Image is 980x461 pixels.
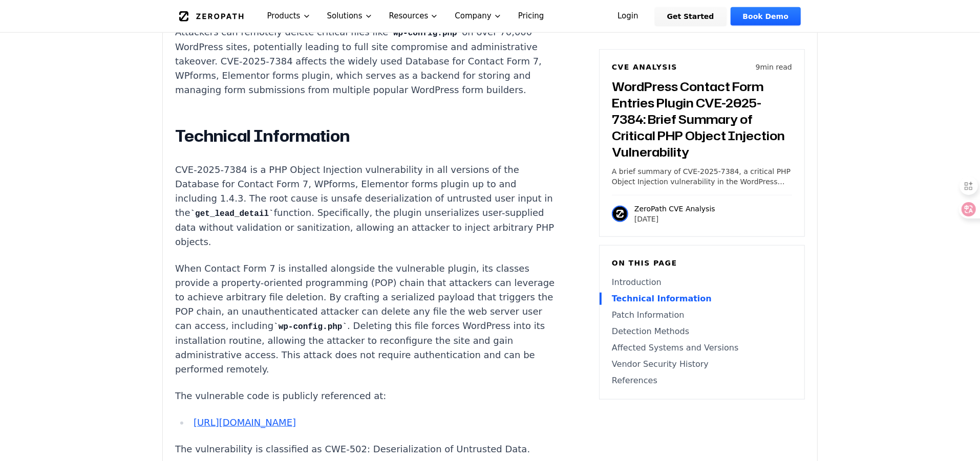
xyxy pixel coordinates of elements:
p: The vulnerable code is publicly referenced at: [175,389,556,403]
img: ZeroPath CVE Analysis [612,206,628,222]
p: [DATE] [634,214,715,224]
a: Patch Information [612,309,792,321]
p: 9 min read [756,62,792,72]
a: Login [605,7,651,26]
code: get_lead_detail [190,209,274,218]
code: wp-config.php [273,322,347,332]
a: [URL][DOMAIN_NAME] [194,417,296,428]
a: Vendor Security History [612,358,792,370]
h6: CVE Analysis [612,62,677,72]
p: When Contact Form 7 is installed alongside the vulnerable plugin, its classes provide a property-... [175,261,556,377]
a: Introduction [612,276,792,289]
p: A brief summary of CVE-2025-7384, a critical PHP Object Injection vulnerability in the WordPress ... [612,166,792,187]
a: Technical Information [612,293,792,305]
a: Affected Systems and Versions [612,342,792,354]
p: Attackers can remotely delete critical files like on over 70,000 WordPress sites, potentially lea... [175,25,556,97]
a: Book Demo [731,7,801,26]
a: Detection Methods [612,325,792,338]
h2: Technical Information [175,126,556,146]
p: ZeroPath CVE Analysis [634,204,715,214]
h3: WordPress Contact Form Entries Plugin CVE-2025-7384: Brief Summary of Critical PHP Object Injecti... [612,78,792,160]
code: wp-config.php [388,29,462,38]
p: The vulnerability is classified as CWE-502: Deserialization of Untrusted Data. [175,442,556,456]
a: References [612,375,792,387]
a: Get Started [655,7,727,26]
p: CVE-2025-7384 is a PHP Object Injection vulnerability in all versions of the Database for Contact... [175,163,556,249]
h6: On this page [612,258,792,268]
